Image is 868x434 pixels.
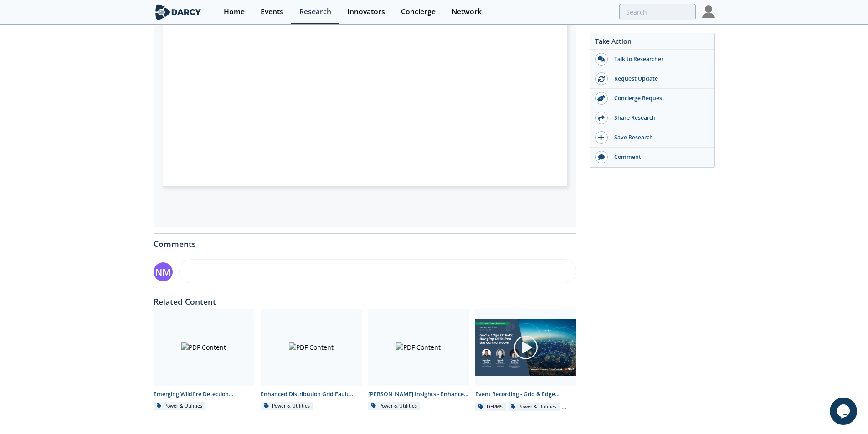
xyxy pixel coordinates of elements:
[830,398,859,425] iframe: chat widget
[154,4,203,20] img: logo-wide.svg
[261,8,283,15] div: Events
[368,390,469,398] div: [PERSON_NAME] Insights - Enhanced Distribution Grid Fault Analytics
[224,8,245,15] div: Home
[261,402,313,410] div: Power & Utilities
[299,8,331,15] div: Research
[154,291,576,306] div: Related Content
[401,8,436,15] div: Concierge
[508,403,560,411] div: Power & Utilities
[154,234,576,248] div: Comments
[261,390,362,398] div: Enhanced Distribution Grid Fault Analytics - Innovator Landscape
[472,309,580,412] a: Video Content Event Recording - Grid & Edge DERMS: Bringing DERs into the Control Room DERMS Powe...
[154,262,173,281] div: NM
[475,319,576,376] img: Video Content
[475,403,506,411] div: DERMS
[702,5,715,18] img: Profile
[347,8,385,15] div: Innovators
[150,309,258,412] a: PDF Content Emerging Wildfire Detection Technologies - Technology Landscape Power & Utilities
[154,390,255,398] div: Emerging Wildfire Detection Technologies - Technology Landscape
[608,94,710,102] div: Concierge Request
[513,335,539,360] img: play-chapters-gray.svg
[608,133,710,142] div: Save Research
[154,402,206,410] div: Power & Utilities
[608,75,710,83] div: Request Update
[452,8,482,15] div: Network
[619,4,696,20] input: Advanced Search
[368,402,421,410] div: Power & Utilities
[257,309,365,412] a: PDF Content Enhanced Distribution Grid Fault Analytics - Innovator Landscape Power & Utilities
[590,36,714,50] div: Take Action
[365,309,473,412] a: PDF Content [PERSON_NAME] Insights - Enhanced Distribution Grid Fault Analytics Power & Utilities
[475,390,576,398] div: Event Recording - Grid & Edge DERMS: Bringing DERs into the Control Room
[608,55,710,63] div: Talk to Researcher
[608,114,710,122] div: Share Research
[608,153,710,161] div: Comment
